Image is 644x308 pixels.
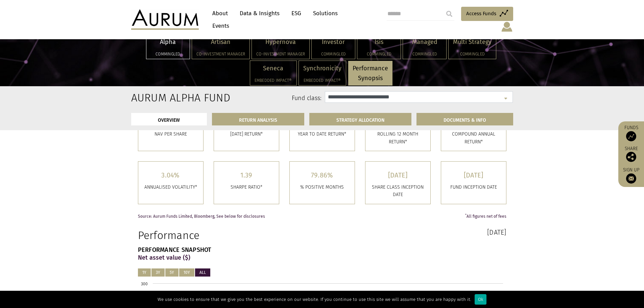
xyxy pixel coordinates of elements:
span: All figures net of fees [465,214,506,219]
h5: [DATE] [371,172,425,179]
h3: [DATE] [327,229,506,236]
h5: Commingled [453,52,492,56]
p: FUND INCEPTION DATE [446,184,501,191]
p: Isis [362,37,396,47]
h5: Commingled [316,52,351,56]
a: ESG [288,7,305,20]
p: Investor [316,37,351,47]
button: 3Y [151,268,165,277]
img: Share this post [626,152,636,162]
a: Data & Insights [236,7,283,20]
button: ALL [195,268,210,277]
p: Alpha [151,37,185,47]
span: Access Funds [466,9,496,18]
h5: 3.04% [143,172,198,179]
h5: Commingled [151,52,185,56]
p: ROLLING 12 MONTH RETURN* [371,131,425,146]
h5: Co-investment Manager [196,52,245,56]
button: 5Y [165,268,178,277]
h5: 79.86% [295,172,350,179]
a: Sign up [622,167,641,184]
img: account-icon.svg [501,21,513,32]
p: ANNUALISED VOLATILITY* [143,184,198,191]
a: STRATEGY ALLOCATION [309,113,411,125]
div: Share [622,146,641,162]
h5: Commingled [362,52,396,56]
h5: Co-investment Manager [256,52,305,56]
p: Performance Synopsis [353,64,388,83]
img: Aurum [131,9,199,30]
p: Synchronicity [303,64,341,73]
a: Access Funds [461,7,513,21]
p: Nav per share [143,131,198,138]
strong: Net asset value ($) [138,254,190,261]
button: 10Y [179,268,194,277]
text: 300 [141,282,148,286]
a: DOCUMENTS & INFO [416,113,513,125]
p: Hypernova [256,37,305,47]
p: SHARE CLASS INCEPTION DATE [371,184,425,199]
h5: Commingled [407,52,442,56]
img: Access Funds [626,131,636,141]
p: SHARPE RATIO* [219,184,274,191]
h5: [DATE] [446,172,501,179]
strong: PERFORMANCE SNAPSHOT [138,246,212,254]
img: Sign up to our newsletter [626,173,636,184]
a: About [209,7,231,20]
a: Events [209,20,229,32]
a: RETURN ANALYSIS [212,113,304,125]
span: Source: Aurum Funds Limited, Bloomberg, See below for disclosures [138,214,265,219]
a: Solutions [310,7,341,20]
p: Artisan [196,37,245,47]
p: YEAR TO DATE RETURN* [295,131,350,138]
h1: Performance [138,229,317,242]
label: Fund class: [196,94,322,103]
p: COMPOUND ANNUAL RETURN* [446,131,501,146]
h2: Aurum Alpha Fund [131,91,186,104]
p: Seneca [255,64,292,73]
button: 1Y [138,268,151,277]
a: Funds [622,125,641,141]
h5: Embedded Impact® [255,78,292,82]
input: Submit [443,7,456,21]
p: Multi Strategy [453,37,492,47]
div: Ok [475,294,486,305]
p: Managed [407,37,442,47]
p: [DATE] RETURN* [219,131,274,138]
h5: 1.39 [219,172,274,179]
p: % POSITIVE MONTHS [295,184,350,191]
h5: Embedded Impact® [303,78,341,82]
